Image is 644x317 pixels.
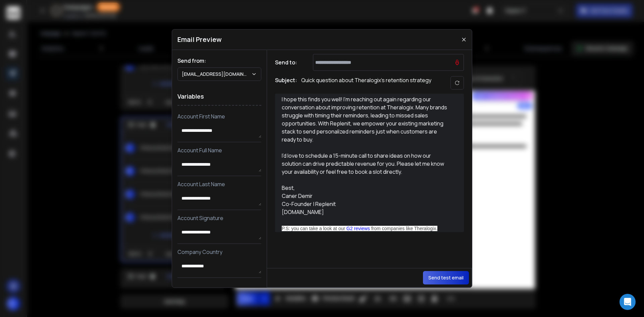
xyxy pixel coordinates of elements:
[282,226,346,231] span: P.S: you can take a look at our
[301,76,431,90] p: Quick question about Theralogix’s retention strategy
[423,271,469,284] button: Send test email
[275,58,302,66] h1: Send to:
[282,152,449,176] div: I’d love to schedule a 15-minute call to share ideas on how our solution can drive predictable re...
[282,192,449,200] div: Caner Demir
[177,180,261,188] p: Account Last Name
[177,35,222,44] h1: Email Preview
[177,112,261,120] p: Account First Name
[282,200,449,208] div: Co-Founder | Replenit
[282,95,449,144] div: I hope this finds you well! I’m reaching out again regarding our conversation about improving ret...
[177,146,261,154] p: Account Full Name
[177,57,261,65] h1: Send from:
[620,294,636,310] div: Open Intercom Messenger
[282,184,449,192] div: Best,
[177,248,261,256] p: Company Country
[177,214,261,222] p: Account Signature
[370,226,437,231] span: from companies like Theralogix.
[346,226,370,231] a: G2 reviews
[275,76,297,90] h1: Subject:
[282,208,324,216] a: [DOMAIN_NAME]
[177,88,261,106] h1: Variables
[182,71,251,77] p: [EMAIL_ADDRESS][DOMAIN_NAME]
